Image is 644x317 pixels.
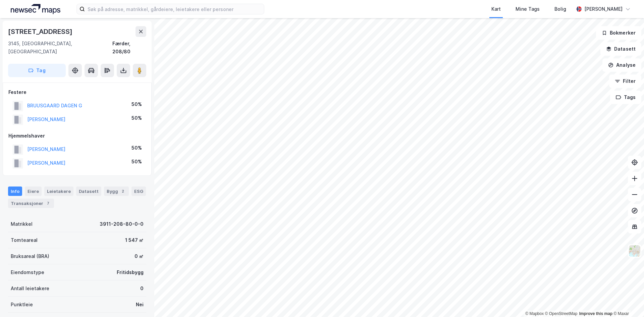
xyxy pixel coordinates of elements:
[610,285,644,317] div: Kontrollprogram for chat
[8,132,146,140] div: Hjemmelshaver
[545,311,578,316] a: OpenStreetMap
[104,187,129,196] div: Bygg
[11,236,38,244] div: Tomteareal
[628,245,641,257] img: Z
[596,26,641,40] button: Bokmerker
[11,301,33,309] div: Punktleie
[125,236,144,244] div: 1 547 ㎡
[131,158,142,166] div: 50%
[8,40,112,56] div: 3145, [GEOGRAPHIC_DATA], [GEOGRAPHIC_DATA]
[117,268,144,276] div: Fritidsbygg
[76,187,101,196] div: Datasett
[11,220,33,228] div: Matrikkel
[8,64,66,77] button: Tag
[491,5,501,13] div: Kart
[131,114,142,122] div: 50%
[525,311,544,316] a: Mapbox
[11,284,49,293] div: Antall leietakere
[44,187,73,196] div: Leietakere
[11,4,60,14] img: logo.a4113a55bc3d86da70a041830d287a7e.svg
[554,5,566,13] div: Bolig
[11,268,44,276] div: Eiendomstype
[100,220,144,228] div: 3911-208-80-0-0
[11,252,49,260] div: Bruksareal (BRA)
[25,187,42,196] div: Eiere
[136,301,144,309] div: Nei
[131,144,142,152] div: 50%
[8,199,54,208] div: Transaksjoner
[112,40,146,56] div: Færder, 208/80
[610,91,641,104] button: Tags
[131,100,142,108] div: 50%
[8,187,22,196] div: Info
[135,252,144,260] div: 0 ㎡
[516,5,540,13] div: Mine Tags
[8,88,146,96] div: Festere
[579,311,612,316] a: Improve this map
[584,5,623,13] div: [PERSON_NAME]
[610,285,644,317] iframe: Chat Widget
[45,200,51,207] div: 7
[600,42,641,56] button: Datasett
[609,74,641,88] button: Filter
[140,284,144,293] div: 0
[85,4,264,14] input: Søk på adresse, matrikkel, gårdeiere, leietakere eller personer
[131,187,146,196] div: ESG
[602,58,641,72] button: Analyse
[8,26,74,37] div: [STREET_ADDRESS]
[119,188,126,195] div: 2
